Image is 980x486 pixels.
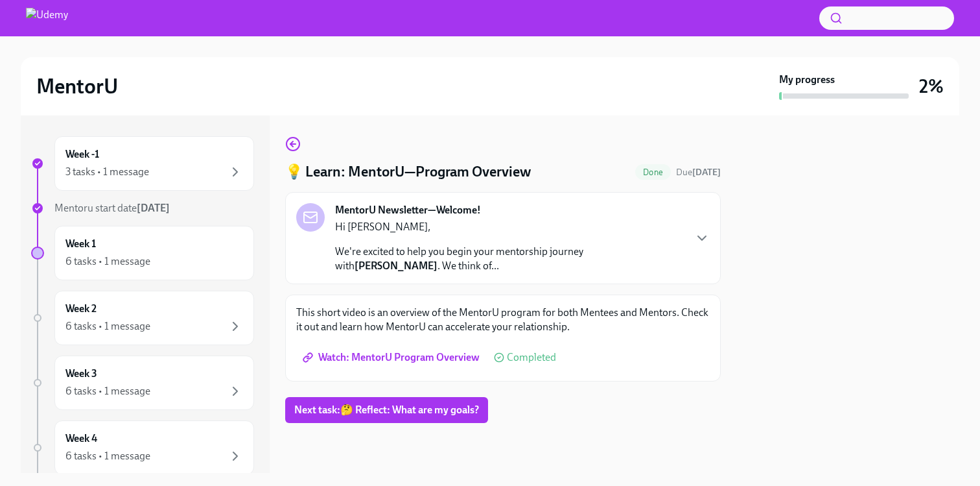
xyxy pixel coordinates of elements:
img: Udemy [26,8,68,29]
div: 6 tasks • 1 message [65,319,150,334]
span: Done [635,167,671,177]
h6: Week -1 [65,147,99,162]
h6: Week 1 [65,237,96,251]
h4: 💡 Learn: MentorU—Program Overview [285,162,531,182]
a: Week 26 tasks • 1 message [31,291,254,345]
a: Mentoru start date[DATE] [31,201,254,215]
a: Week 36 tasks • 1 message [31,356,254,410]
div: 6 tasks • 1 message [65,384,150,398]
div: 6 tasks • 1 message [65,449,150,463]
span: Due [676,167,721,178]
strong: My progress [779,73,835,87]
span: Mentoru start date [54,202,170,214]
h6: Week 3 [65,367,97,381]
div: 3 tasks • 1 message [65,165,149,179]
span: Next task : 🤔 Reflect: What are my goals? [294,404,479,417]
button: Next task:🤔 Reflect: What are my goals? [285,397,488,423]
a: Week -13 tasks • 1 message [31,136,254,191]
span: Completed [507,352,556,363]
span: Watch: MentorU Program Overview [305,351,480,364]
h6: Week 4 [65,431,97,446]
a: Week 46 tasks • 1 message [31,420,254,475]
h3: 2% [919,75,944,98]
p: Hi [PERSON_NAME], [335,220,684,234]
p: We're excited to help you begin your mentorship journey with . We think of... [335,245,684,273]
strong: [DATE] [137,202,170,214]
strong: MentorU Newsletter—Welcome! [335,203,481,217]
strong: [PERSON_NAME] [355,260,437,272]
span: August 29th, 2025 22:00 [676,166,721,178]
p: This short video is an overview of the MentorU program for both Mentees and Mentors. Check it out... [296,306,710,334]
div: 6 tasks • 1 message [65,254,150,269]
a: Watch: MentorU Program Overview [296,345,489,371]
strong: [DATE] [692,167,721,178]
h2: MentorU [36,73,118,99]
a: Week 16 tasks • 1 message [31,226,254,280]
h6: Week 2 [65,302,97,316]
